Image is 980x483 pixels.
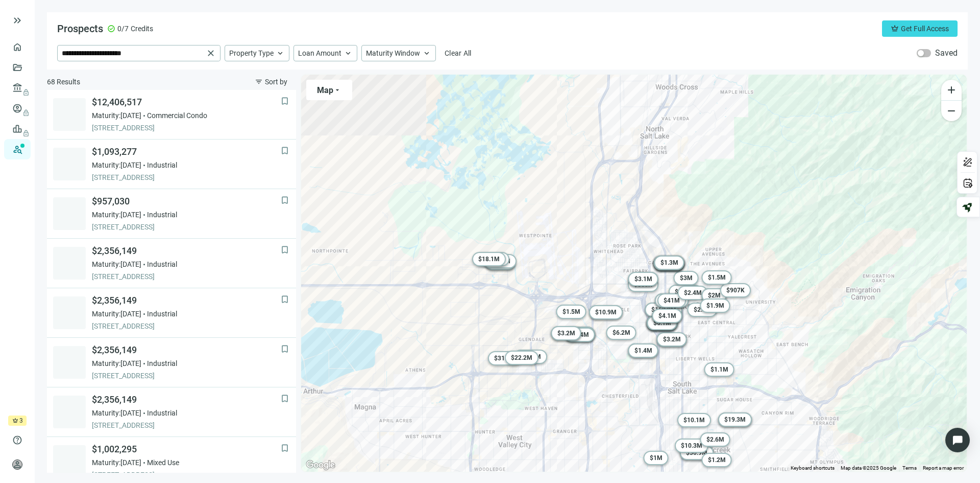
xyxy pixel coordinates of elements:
[702,288,727,303] gmp-advanced-marker: $2M
[47,77,80,87] span: 68 Results
[366,49,420,58] span: Maturity Window
[472,252,506,266] gmp-advanced-marker: $18.1M
[333,86,341,94] span: arrow_drop_down
[901,25,949,33] span: Get Full Access
[280,146,290,156] button: bookmark
[147,309,177,319] span: Industrial
[494,355,516,362] span: $ 31.8M
[92,96,281,108] span: $12,406,517
[280,245,290,255] button: bookmark
[11,14,23,27] span: keyboard_double_arrow_right
[675,288,696,295] span: $ 12.4M
[634,275,652,283] span: $ 3.1M
[791,465,835,472] button: Keyboard shortcuts
[562,308,580,315] span: $ 1.5M
[841,465,896,471] span: Map data ©2025 Google
[647,316,677,330] gmp-advanced-marker: $6.1M
[92,195,281,208] span: $957,030
[92,146,281,158] span: $1,093,277
[677,413,711,427] gmp-advanced-marker: $10.1M
[92,259,141,269] span: Maturity: [DATE]
[206,48,216,58] span: close
[92,172,281,182] span: [STREET_ADDRESS]
[92,371,281,381] span: [STREET_ADDRESS]
[147,259,177,269] span: Industrial
[513,350,547,364] gmp-advanced-marker: $22.2M
[710,366,728,373] span: $ 1.1M
[706,436,724,443] span: $ 2.6M
[147,110,207,121] span: Commercial Condo
[92,358,141,369] span: Maturity: [DATE]
[652,309,682,323] gmp-advanced-marker: $4.1M
[246,74,296,90] button: filter_listSort by
[265,78,287,86] span: Sort by
[47,189,296,239] a: bookmark$957,030Maturity:[DATE]Industrial[STREET_ADDRESS]
[229,49,274,58] span: Property Type
[708,274,726,281] span: $ 1.5M
[488,351,522,365] gmp-advanced-marker: $31.8M
[92,123,281,133] span: [STREET_ADDRESS]
[726,287,745,294] span: $ 907K
[12,459,22,470] span: person
[664,297,680,304] span: $ 41M
[92,309,141,319] span: Maturity: [DATE]
[440,45,476,61] button: Clear All
[511,354,532,361] span: $ 22.2M
[557,330,575,337] span: $ 3.2M
[658,312,676,319] span: $ 4.1M
[344,49,353,58] span: keyboard_arrow_up
[708,292,721,299] span: $ 2M
[57,22,103,35] span: Prospects
[945,428,970,452] div: Open Intercom Messenger
[47,239,296,288] a: bookmark$2,356,149Maturity:[DATE]Industrial[STREET_ADDRESS]
[280,443,290,453] span: bookmark
[675,439,708,453] gmp-advanced-marker: $10.3M
[280,344,290,354] button: bookmark
[700,298,730,313] gmp-advanced-marker: $1.9M
[556,305,586,319] gmp-advanced-marker: $1.5M
[718,412,752,427] gmp-advanced-marker: $19.3M
[706,302,724,309] span: $ 1.9M
[280,96,290,106] span: bookmark
[92,394,281,406] span: $2,356,149
[686,449,707,456] span: $ 30.9M
[654,256,684,270] gmp-advanced-marker: $1.3M
[298,49,341,58] span: Loan Amount
[92,470,281,480] span: [STREET_ADDRESS]
[678,286,708,300] gmp-advanced-marker: $2.4M
[19,416,23,426] span: 3
[483,254,517,268] gmp-advanced-marker: $18.1M
[902,465,917,471] a: Terms (opens in new tab)
[660,259,678,266] span: $ 1.3M
[628,343,658,358] gmp-advanced-marker: $1.4M
[700,432,730,447] gmp-advanced-marker: $2.6M
[485,256,516,270] gmp-advanced-marker: $5.3M
[280,294,290,305] button: bookmark
[92,420,281,430] span: [STREET_ADDRESS]
[47,90,296,140] a: bookmark$12,406,517Maturity:[DATE]Commercial Condo[STREET_ADDRESS]
[147,160,177,170] span: Industrial
[684,289,702,296] span: $ 2.4M
[304,458,337,472] img: Google
[92,210,141,220] span: Maturity: [DATE]
[644,451,669,465] gmp-advanced-marker: $1M
[565,328,595,342] gmp-advanced-marker: $2.4M
[47,338,296,387] a: bookmark$2,356,149Maturity:[DATE]Industrial[STREET_ADDRESS]
[674,271,699,285] gmp-advanced-marker: $3M
[923,465,964,471] a: Report a map error
[478,256,500,263] span: $ 18.1M
[280,195,290,205] button: bookmark
[634,281,652,288] span: $ 863K
[651,306,676,313] span: $ 163.2M
[92,321,281,331] span: [STREET_ADDRESS]
[724,416,746,423] span: $ 19.3M
[92,408,141,418] span: Maturity: [DATE]
[702,453,732,467] gmp-advanced-marker: $1.2M
[702,270,732,285] gmp-advanced-marker: $1.5M
[422,49,431,58] span: keyboard_arrow_up
[945,105,958,117] span: remove
[654,256,684,270] gmp-advanced-marker: $7.2M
